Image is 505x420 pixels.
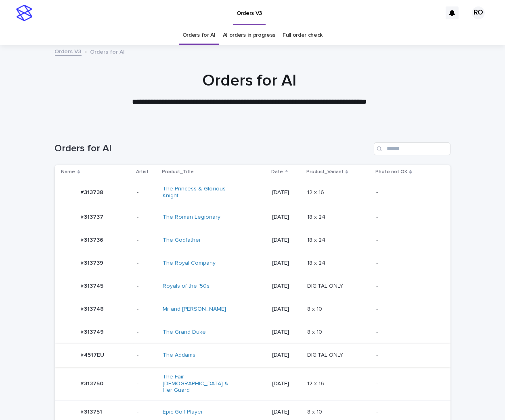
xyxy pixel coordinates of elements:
[283,26,323,45] a: Full order check
[307,304,324,313] p: 8 x 10
[163,237,201,244] a: The Godfather
[376,380,437,387] p: -
[376,237,437,244] p: -
[272,409,301,416] p: [DATE]
[90,47,125,56] p: Orders for AI
[51,71,447,90] h1: Orders for AI
[272,329,301,336] p: [DATE]
[272,283,301,290] p: [DATE]
[163,260,216,267] a: The Royal Company
[137,260,156,267] p: -
[306,167,344,176] p: Product_Variant
[272,260,301,267] p: [DATE]
[223,26,276,45] a: AI orders in progress
[55,298,451,321] tr: #313748#313748 -Mr and [PERSON_NAME] [DATE]8 x 108 x 10 -
[55,179,451,206] tr: #313738#313738 -The Princess & Glorious Knight [DATE]12 x 1612 x 16 -
[81,379,105,387] p: #313750
[137,306,156,313] p: -
[272,380,301,387] p: [DATE]
[137,380,156,387] p: -
[163,374,230,394] a: The Fair [DEMOGRAPHIC_DATA] & Her Guard
[272,352,301,359] p: [DATE]
[376,352,437,359] p: -
[163,283,210,290] a: Royals of the '50s
[163,214,220,221] a: The Roman Legionary
[55,367,451,400] tr: #313750#313750 -The Fair [DEMOGRAPHIC_DATA] & Her Guard [DATE]12 x 1612 x 16 -
[81,258,105,267] p: #313739
[272,189,301,196] p: [DATE]
[81,188,105,196] p: #313738
[376,306,437,313] p: -
[376,329,437,336] p: -
[375,167,407,176] p: Photo not OK
[163,409,203,416] a: Epic Golf Player
[81,235,105,244] p: #313736
[376,409,437,416] p: -
[162,167,194,176] p: Product_Title
[272,214,301,221] p: [DATE]
[137,409,156,416] p: -
[137,283,156,290] p: -
[307,212,327,221] p: 18 x 24
[55,229,451,252] tr: #313736#313736 -The Godfather [DATE]18 x 2418 x 24 -
[376,214,437,221] p: -
[137,214,156,221] p: -
[55,143,371,155] h1: Orders for AI
[307,379,326,387] p: 12 x 16
[137,329,156,336] p: -
[307,407,324,416] p: 8 x 10
[55,275,451,298] tr: #313745#313745 -Royals of the '50s [DATE]DIGITAL ONLYDIGITAL ONLY -
[376,283,437,290] p: -
[81,304,106,313] p: #313748
[81,281,105,290] p: #313745
[472,6,485,19] div: RO
[137,352,156,359] p: -
[55,321,451,344] tr: #313749#313749 -The Grand Duke [DATE]8 x 108 x 10 -
[272,237,301,244] p: [DATE]
[81,212,105,221] p: #313737
[272,167,283,176] p: Date
[307,188,326,196] p: 12 x 16
[307,281,345,290] p: DIGITAL ONLY
[163,329,206,336] a: The Grand Duke
[137,189,156,196] p: -
[16,5,32,21] img: stacker-logo-s-only.png
[81,350,106,359] p: #4517EU
[55,206,451,229] tr: #313737#313737 -The Roman Legionary [DATE]18 x 2418 x 24 -
[61,167,75,176] p: Name
[55,46,82,56] a: Orders V3
[307,350,345,359] p: DIGITAL ONLY
[137,237,156,244] p: -
[376,189,437,196] p: -
[163,306,226,313] a: Mr and [PERSON_NAME]
[374,142,451,155] input: Search
[81,407,104,416] p: #313751
[307,327,324,336] p: 8 x 10
[307,258,327,267] p: 18 x 24
[163,352,195,359] a: The Addams
[272,306,301,313] p: [DATE]
[55,252,451,275] tr: #313739#313739 -The Royal Company [DATE]18 x 2418 x 24 -
[307,235,327,244] p: 18 x 24
[55,344,451,367] tr: #4517EU#4517EU -The Addams [DATE]DIGITAL ONLYDIGITAL ONLY -
[163,186,230,199] a: The Princess & Glorious Knight
[376,260,437,267] p: -
[136,167,149,176] p: Artist
[182,26,216,45] a: Orders for AI
[81,327,106,336] p: #313749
